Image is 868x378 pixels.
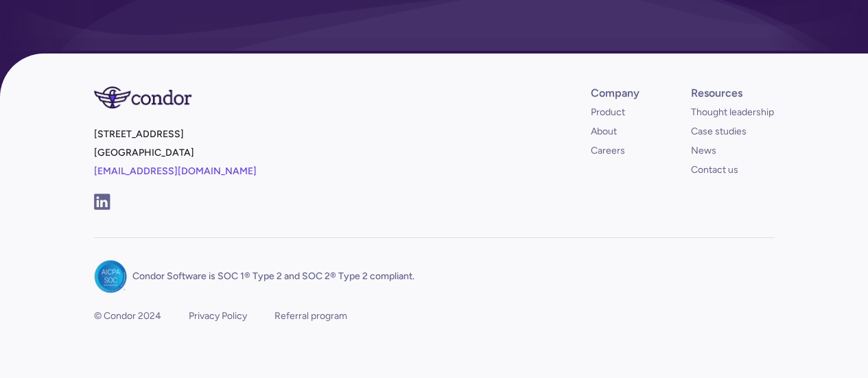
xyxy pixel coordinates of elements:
a: Careers [591,144,625,158]
a: News [691,144,716,158]
div: © Condor 2024 [94,309,161,323]
a: Case studies [691,125,747,139]
div: Resources [691,86,742,100]
a: Referral program [274,309,347,323]
a: Thought leadership [691,106,774,119]
a: Privacy Policy [189,309,247,323]
p: Condor Software is SOC 1® Type 2 and SOC 2® Type 2 compliant. [132,270,414,283]
a: Contact us [691,163,738,177]
div: Company [591,86,640,100]
a: Product [591,106,625,119]
a: About [591,125,617,139]
a: [EMAIL_ADDRESS][DOMAIN_NAME] [94,165,257,177]
p: [STREET_ADDRESS] [GEOGRAPHIC_DATA] [94,125,429,180]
